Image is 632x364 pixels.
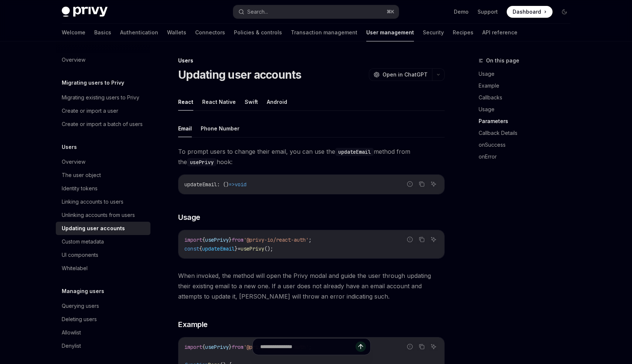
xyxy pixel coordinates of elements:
h5: Users [62,143,77,152]
a: Create or import a batch of users [56,118,150,131]
a: Overview [56,53,150,67]
a: API reference [482,24,517,41]
span: ; [309,237,312,243]
div: Unlinking accounts from users [62,211,135,220]
div: Denylist [62,341,81,350]
div: Updating user accounts [62,224,125,233]
a: UI components [56,248,150,262]
h5: Managing users [62,287,104,296]
a: Connectors [195,24,225,41]
div: Custom metadata [62,237,104,246]
span: { [199,245,202,252]
a: Basics [94,24,111,41]
div: Users [178,57,445,64]
a: Querying users [56,299,150,313]
a: Security [423,24,444,41]
button: Swift [245,93,258,110]
a: User management [366,24,414,41]
a: Transaction management [291,24,357,41]
button: Ask AI [429,235,438,244]
a: Authentication [120,24,158,41]
a: Create or import a user [56,104,150,118]
a: Usage [479,103,576,115]
button: Copy the contents from the code block [417,235,427,244]
div: Querying users [62,302,99,310]
a: Support [478,8,498,16]
a: Denylist [56,339,150,353]
span: { [202,237,205,243]
a: Unlinking accounts from users [56,208,150,222]
span: usePrivy [241,245,264,252]
a: Policies & controls [234,24,282,41]
a: Dashboard [507,6,553,18]
code: usePrivy [187,158,217,166]
h1: Updating user accounts [178,68,302,81]
span: => [229,181,235,188]
button: Email [178,120,192,137]
a: Linking accounts to users [56,195,150,208]
span: usePrivy [205,237,229,243]
a: Updating user accounts [56,222,150,235]
div: Overview [62,157,85,166]
span: Dashboard [513,8,541,16]
div: The user object [62,171,101,180]
button: Open in ChatGPT [369,68,432,81]
span: const [184,245,199,252]
div: Linking accounts to users [62,197,123,206]
button: Report incorrect code [405,235,415,244]
div: Create or import a user [62,106,118,115]
span: '@privy-io/react-auth' [244,237,309,243]
img: dark logo [62,7,108,17]
span: Open in ChatGPT [383,71,428,78]
span: void [235,181,247,188]
button: React [178,93,193,110]
span: updateEmail [202,245,235,252]
div: Migrating existing users to Privy [62,93,139,102]
a: Parameters [479,115,576,127]
button: React Native [202,93,236,110]
div: UI components [62,251,98,259]
button: Search...⌘K [233,5,399,18]
a: Identity tokens [56,182,150,195]
span: To prompt users to change their email, you can use the method from the hook: [178,146,445,167]
div: Deleting users [62,315,97,324]
a: Whitelabel [56,262,150,275]
span: Usage [178,212,200,222]
span: Example [178,319,208,330]
a: Callback Details [479,127,576,139]
a: Migrating existing users to Privy [56,91,150,104]
a: The user object [56,169,150,182]
a: Overview [56,155,150,169]
a: Callbacks [479,92,576,103]
button: Send message [356,341,366,352]
a: Wallets [167,24,186,41]
a: Allowlist [56,326,150,339]
span: When invoked, the method will open the Privy modal and guide the user through updating their exis... [178,271,445,302]
span: updateEmail [184,181,217,188]
div: Allowlist [62,328,81,337]
span: } [235,245,238,252]
div: Create or import a batch of users [62,120,143,129]
a: Recipes [453,24,473,41]
a: onSuccess [479,139,576,151]
code: updateEmail [335,148,374,156]
a: onError [479,151,576,163]
span: } [229,237,232,243]
button: Toggle dark mode [558,6,570,18]
a: Usage [479,68,576,80]
a: Example [479,80,576,92]
button: Phone Number [201,120,239,137]
a: Demo [454,8,469,16]
button: Report incorrect code [405,179,415,189]
div: Whitelabel [62,264,88,273]
span: import [184,237,202,243]
span: ⌘ K [387,9,394,15]
div: Identity tokens [62,184,98,193]
button: Ask AI [429,179,438,189]
button: Android [267,93,287,110]
a: Deleting users [56,313,150,326]
div: Overview [62,55,85,64]
a: Custom metadata [56,235,150,248]
span: (); [264,245,273,252]
h5: Migrating users to Privy [62,78,124,87]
